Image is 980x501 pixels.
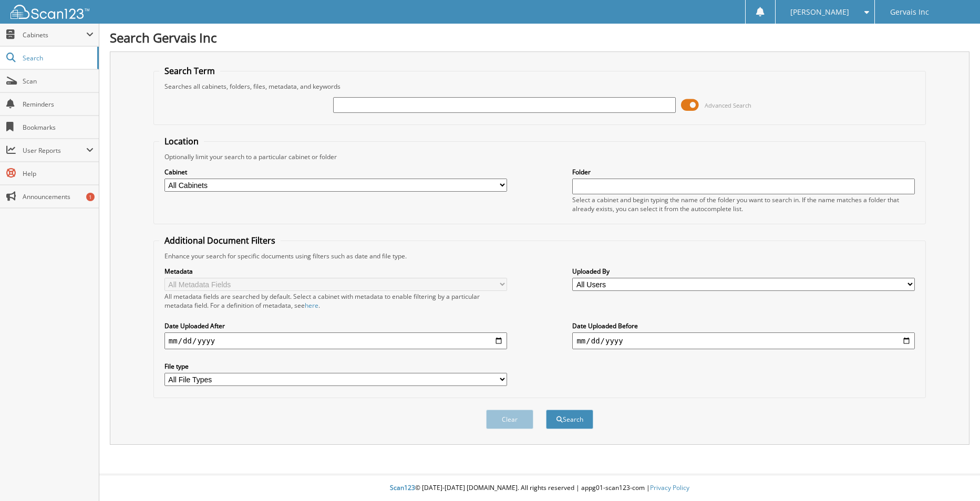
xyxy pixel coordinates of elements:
span: Advanced Search [705,101,751,109]
legend: Search Term [159,65,220,77]
div: Searches all cabinets, folders, files, metadata, and keywords [159,82,920,91]
span: User Reports [23,146,86,155]
div: All metadata fields are searched by default. Select a cabinet with metadata to enable filtering b... [164,292,507,310]
label: Uploaded By [572,267,915,276]
span: Search [23,54,92,62]
div: 1 [86,193,95,201]
label: Cabinet [164,168,507,176]
span: Scan [23,77,94,86]
div: Optionally limit your search to a particular cabinet or folder [159,152,920,161]
span: Gervais Inc [890,9,929,15]
div: © [DATE]-[DATE] [DOMAIN_NAME]. All rights reserved | appg01-scan123-com | [99,475,980,501]
span: [PERSON_NAME] [790,9,849,15]
legend: Location [159,135,204,147]
span: Announcements [23,192,94,201]
span: Bookmarks [23,123,94,132]
span: Cabinets [23,30,86,39]
img: scan123-logo-white.svg [11,5,89,19]
span: Help [23,169,94,178]
button: Search [546,410,593,429]
input: start [164,332,507,349]
h1: Search Gervais Inc [110,29,969,46]
span: Reminders [23,100,94,109]
span: Scan123 [390,483,415,492]
input: end [572,332,915,349]
a: Privacy Policy [650,483,689,492]
label: Folder [572,168,915,176]
label: Metadata [164,267,507,276]
label: File type [164,362,507,371]
a: here [305,301,318,310]
button: Clear [486,410,533,429]
label: Date Uploaded Before [572,321,915,330]
div: Enhance your search for specific documents using filters such as date and file type. [159,252,920,260]
legend: Additional Document Filters [159,235,281,246]
label: Date Uploaded After [164,321,507,330]
div: Select a cabinet and begin typing the name of the folder you want to search in. If the name match... [572,195,915,213]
